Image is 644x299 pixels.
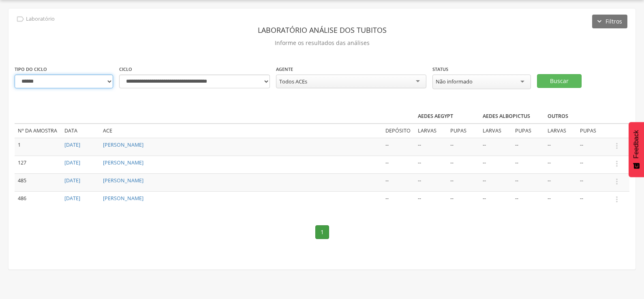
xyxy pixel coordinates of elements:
td: -- [415,173,447,191]
i:  [612,141,621,150]
p: Laboratório [26,16,55,22]
a: [DATE] [64,195,80,202]
i:  [612,159,621,168]
td: -- [577,173,609,191]
td: -- [382,138,415,156]
td: -- [544,138,577,156]
a: [PERSON_NAME] [103,177,143,184]
td: Pupas [577,124,609,138]
td: -- [512,138,544,156]
td: Pupas [447,124,479,138]
td: Larvas [479,124,512,138]
a: [PERSON_NAME] [103,195,143,202]
td: -- [544,156,577,173]
a: [DATE] [64,177,80,184]
label: Status [432,66,448,73]
i:  [16,15,25,23]
th: Outros [544,109,609,124]
td: ACE [100,124,382,138]
td: -- [415,138,447,156]
td: -- [479,191,512,209]
td: -- [447,156,479,173]
td: -- [577,156,609,173]
div: Não informado [436,78,473,85]
td: -- [544,191,577,209]
td: -- [382,156,415,173]
td: -- [512,156,544,173]
label: Ciclo [119,66,132,73]
td: -- [447,191,479,209]
td: -- [577,138,609,156]
td: -- [479,173,512,191]
td: 485 [15,173,61,191]
td: -- [512,173,544,191]
a: [DATE] [64,141,80,148]
td: 1 [15,138,61,156]
button: Filtros [592,15,627,28]
label: Agente [276,66,293,73]
p: Informe os resultados das análises [15,37,629,49]
header: Laboratório análise dos tubitos [15,23,629,37]
button: Buscar [537,74,582,88]
td: 127 [15,156,61,173]
td: Nº da amostra [15,124,61,138]
td: -- [479,138,512,156]
i:  [612,177,621,186]
a: [PERSON_NAME] [103,141,143,148]
div: Todos ACEs [279,78,307,85]
td: Larvas [415,124,447,138]
td: Larvas [544,124,577,138]
td: -- [447,173,479,191]
button: Feedback - Mostrar pesquisa [629,122,644,177]
td: Depósito [382,124,415,138]
td: -- [479,156,512,173]
td: -- [415,191,447,209]
a: 1 [315,225,329,239]
td: -- [415,156,447,173]
td: -- [382,173,415,191]
td: -- [544,173,577,191]
td: -- [447,138,479,156]
th: Aedes albopictus [479,109,544,124]
td: -- [512,191,544,209]
span: Feedback [633,130,640,158]
a: [PERSON_NAME] [103,159,143,166]
td: -- [382,191,415,209]
th: Aedes aegypt [415,109,479,124]
a: [DATE] [64,159,80,166]
td: Pupas [512,124,544,138]
td: Data [61,124,100,138]
i:  [612,195,621,204]
td: -- [577,191,609,209]
td: 486 [15,191,61,209]
label: Tipo do ciclo [15,66,47,73]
